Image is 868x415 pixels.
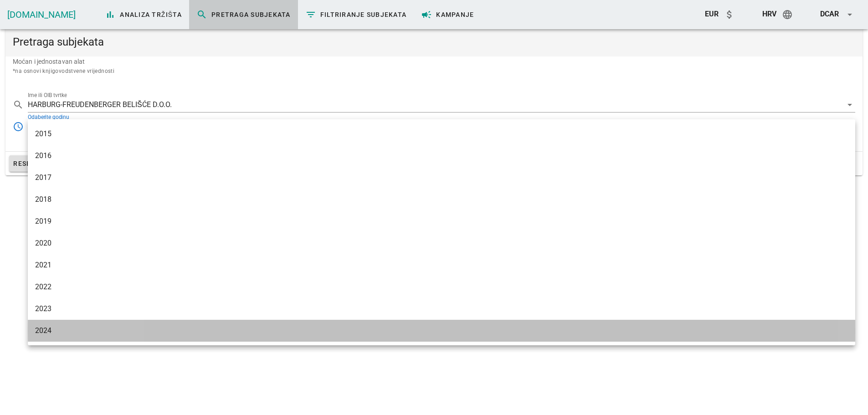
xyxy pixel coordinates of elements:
div: Pretraga subjekata [5,27,863,56]
div: 2021 [35,261,848,269]
div: 2015 [35,129,848,138]
button: Resetiraj [9,155,66,172]
div: 2018 [35,195,848,204]
div: 2017 [35,173,848,182]
i: language [782,9,793,20]
div: 2019 [35,217,848,225]
div: 2024 [35,326,848,335]
i: filter_list [305,9,316,20]
i: search [13,99,24,110]
a: [DOMAIN_NAME] [7,9,76,20]
div: Moćan i jednostavan alat [5,56,863,83]
label: Odaberite godinu [28,114,69,121]
div: 2020 [35,239,848,247]
div: 2016 [35,151,848,160]
span: Kampanje [421,9,474,20]
span: Pretraga subjekata [196,9,291,20]
i: arrow_drop_down [844,9,855,20]
div: *na osnovi knjigovodstvene vrijednosti [13,67,855,76]
span: Filtriranje subjekata [305,9,407,20]
div: 2022 [35,282,848,291]
i: search [196,9,207,20]
span: EUR [705,10,719,18]
i: arrow_drop_down [844,99,855,110]
span: Analiza tržišta [105,9,182,20]
label: Ime ili OIB tvrtke [28,92,67,99]
span: dcar [820,10,839,18]
span: hrv [762,10,776,18]
span: Resetiraj [13,158,62,169]
i: bar_chart [105,9,116,20]
i: campaign [421,9,432,20]
div: Odaberite godinu [28,119,855,134]
i: attach_money [724,9,735,20]
div: 2023 [35,304,848,313]
i: access_time [13,121,24,132]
